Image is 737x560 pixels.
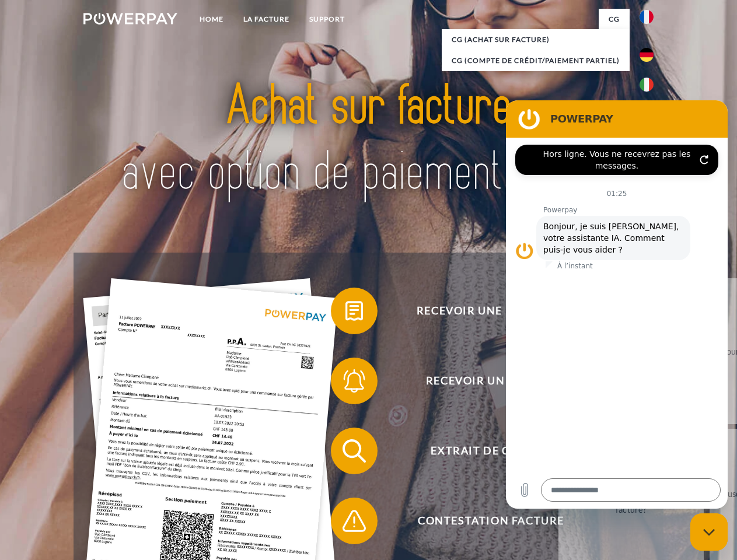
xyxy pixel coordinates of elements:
img: qb_bell.svg [340,366,369,395]
span: Contestation Facture [348,498,634,544]
img: qb_bill.svg [340,296,369,325]
img: de [640,48,654,62]
a: CG [599,9,630,30]
img: title-powerpay_fr.svg [111,56,626,223]
button: Extrait de compte [331,428,634,474]
a: Home [190,9,233,30]
button: Recevoir un rappel? [331,358,634,404]
a: CG (achat sur facture) [442,29,630,50]
button: Contestation Facture [331,498,634,544]
span: Recevoir un rappel? [348,358,634,404]
img: qb_warning.svg [340,506,369,535]
span: Recevoir une facture ? [348,288,634,334]
img: qb_search.svg [340,436,369,466]
span: Extrait de compte [348,428,634,474]
button: Recevoir une facture ? [331,288,634,334]
a: LA FACTURE [233,9,299,30]
img: fr [640,10,654,24]
iframe: Fenêtre de messagerie [506,100,728,509]
a: CG (Compte de crédit/paiement partiel) [442,50,630,71]
a: Support [299,9,355,30]
img: logo-powerpay-white.svg [83,13,177,24]
img: it [640,78,654,92]
iframe: Bouton de lancement de la fenêtre de messagerie, conversation en cours [690,513,728,551]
